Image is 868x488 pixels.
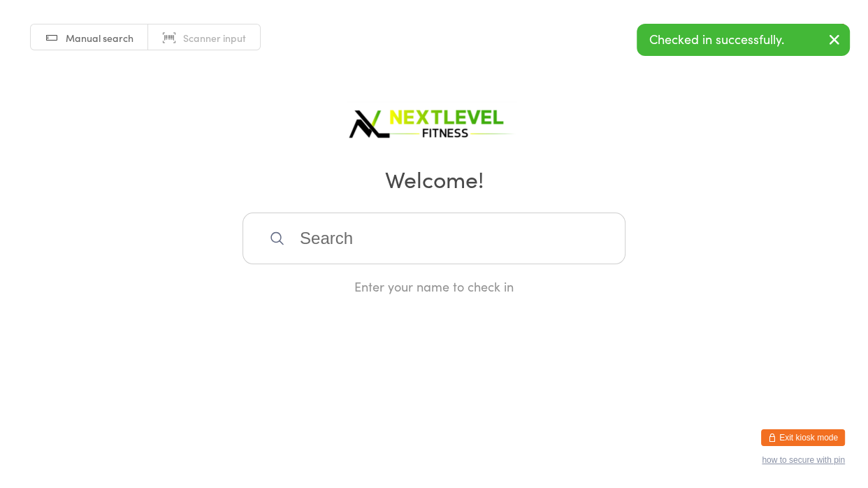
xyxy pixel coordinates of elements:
div: Enter your name to check in [243,278,625,295]
input: Search [243,213,625,264]
button: Exit kiosk mode [761,429,845,446]
span: Manual search [66,31,133,45]
div: Checked in successfully. [637,24,850,56]
span: Scanner input [183,31,246,45]
button: how to secure with pin [762,455,845,465]
h2: Welcome! [14,163,854,194]
img: Next Level Fitness [347,98,521,143]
